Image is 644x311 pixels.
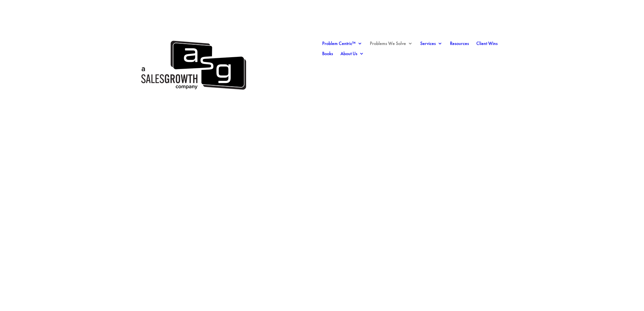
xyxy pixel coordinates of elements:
[370,41,413,48] a: Problems We Solve
[322,51,333,59] a: Books
[476,41,498,48] a: Client Wins
[322,41,362,48] a: Problem Centric™
[140,88,246,94] a: A Sales Growth Company Logo
[340,51,364,59] a: About Us
[450,41,469,48] a: Resources
[420,41,443,48] a: Services
[140,38,246,92] img: ASG Co. Logo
